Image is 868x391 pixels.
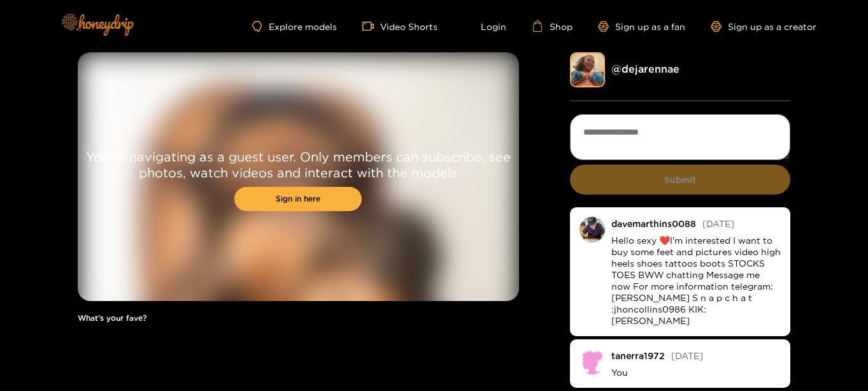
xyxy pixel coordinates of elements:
span: [DATE] [702,219,734,228]
a: Sign in here [234,187,362,211]
a: Video Shorts [362,20,438,32]
div: tanerra1972 [611,351,665,360]
span: video-camera [362,20,380,32]
span: [DATE] [671,351,703,360]
a: Explore models [252,21,336,32]
p: You [611,367,781,378]
p: You're navigating as a guest user. Only members can subscribe, see photos, watch videos and inter... [78,149,519,181]
a: @ dejarennae [611,63,679,75]
img: no-avatar.png [580,349,605,374]
img: dejarennae [570,52,605,87]
button: Submit [570,165,791,195]
a: Sign up as a fan [598,21,685,32]
a: Login [463,20,506,32]
a: Shop [532,20,573,32]
a: Sign up as a creator [711,21,816,32]
div: davemarthins0088 [611,219,696,228]
p: Hello sexy ❤️I'm interested I want to buy some feet and pictures video high heels shoes tattoos b... [611,235,781,327]
h1: What's your fave? [78,314,519,323]
img: o3nvo-fb_img_1731113975378.jpg [580,217,605,242]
